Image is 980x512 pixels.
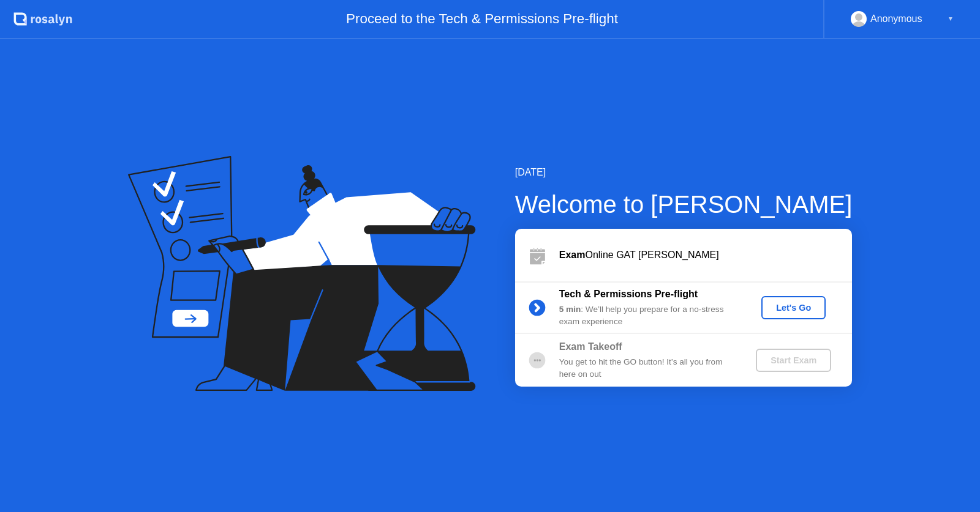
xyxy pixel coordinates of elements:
div: [DATE] [515,165,853,180]
button: Start Exam [756,349,831,372]
div: Anonymous [870,11,922,27]
button: Let's Go [761,296,826,319]
b: Tech & Permissions Pre-flight [559,289,698,299]
b: 5 min [559,305,581,314]
div: Welcome to [PERSON_NAME] [515,186,853,223]
div: : We’ll help you prepare for a no-stress exam experience [559,303,736,328]
div: Online GAT [PERSON_NAME] [559,248,852,262]
div: Start Exam [761,355,826,365]
div: Let's Go [766,303,821,313]
b: Exam Takeoff [559,341,622,352]
div: You get to hit the GO button! It’s all you from here on out [559,356,736,381]
div: ▼ [948,11,954,27]
b: Exam [559,250,586,260]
